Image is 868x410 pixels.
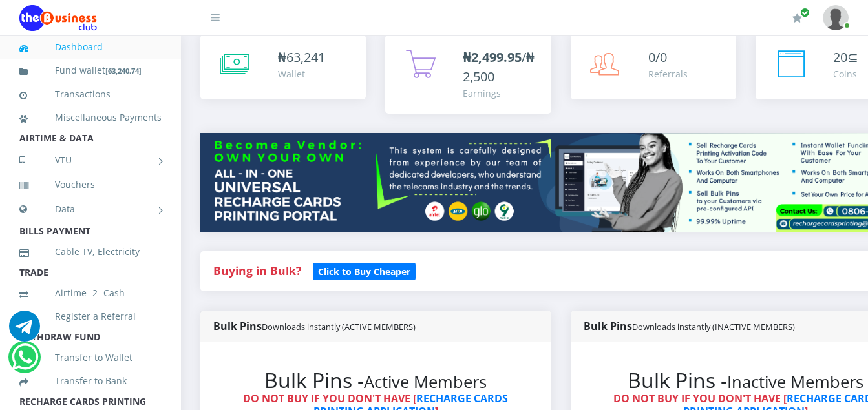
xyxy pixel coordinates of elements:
a: Transfer to Bank [19,366,162,396]
strong: Bulk Pins [213,319,416,333]
span: 0/0 [648,48,667,66]
a: Miscellaneous Payments [19,103,162,132]
strong: Bulk Pins [584,319,795,333]
img: User [823,5,849,30]
span: 20 [833,48,847,66]
strong: Buying in Bulk? [213,263,301,278]
small: Downloads instantly (INACTIVE MEMBERS) [632,321,795,333]
i: Renew/Upgrade Subscription [792,13,802,23]
a: Register a Referral [19,302,162,331]
a: Cable TV, Electricity [19,237,162,267]
a: Transactions [19,79,162,109]
small: Active Members [364,371,487,393]
a: Chat for support [12,351,38,373]
div: ⊆ [833,48,858,67]
a: 0/0 Referrals [571,35,736,99]
div: Earnings [463,87,538,100]
a: Click to Buy Cheaper [313,263,416,278]
small: Downloads instantly (ACTIVE MEMBERS) [262,321,416,333]
a: Fund wallet[63,240.74] [19,56,162,86]
a: Airtime -2- Cash [19,278,162,308]
div: Referrals [648,67,688,81]
a: ₦63,241 Wallet [200,35,366,99]
small: Inactive Members [727,371,863,393]
b: 63,240.74 [108,66,139,76]
img: Logo [19,5,97,31]
a: Data [19,193,162,225]
a: ₦2,499.95/₦2,500 Earnings [385,35,551,114]
a: Vouchers [19,170,162,200]
a: Transfer to Wallet [19,343,162,373]
b: Click to Buy Cheaper [318,265,410,278]
h2: Bulk Pins - [226,368,525,393]
span: Renew/Upgrade Subscription [800,8,810,17]
div: ₦ [278,48,325,67]
a: VTU [19,144,162,176]
a: Chat for support [9,320,40,342]
b: ₦2,499.95 [463,48,522,66]
span: /₦2,500 [463,48,535,85]
span: 63,241 [286,48,325,66]
div: Wallet [278,67,325,81]
small: [ ] [105,66,142,76]
a: Dashboard [19,32,162,62]
div: Coins [833,67,858,81]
